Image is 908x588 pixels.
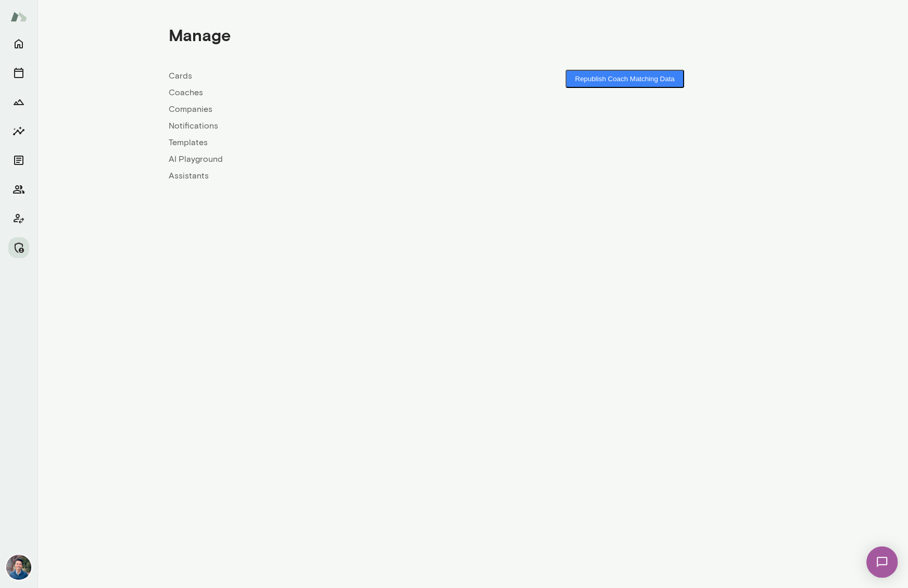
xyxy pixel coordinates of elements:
button: Growth Plan [8,92,29,112]
button: Republish Coach Matching Data [565,70,684,88]
a: Assistants [169,170,473,182]
a: Companies [169,103,473,116]
a: Coaches [169,86,473,99]
img: Alex Yu [6,555,31,580]
button: Members [8,179,29,200]
button: Client app [8,208,29,229]
button: Sessions [8,62,29,83]
button: Insights [8,121,29,142]
a: AI Playground [169,153,473,165]
h4: Manage [169,25,231,45]
a: Cards [169,70,473,82]
img: Mento [10,7,27,27]
a: Notifications [169,120,473,132]
button: Manage [8,237,29,258]
button: Home [8,33,29,54]
a: Templates [169,136,473,149]
button: Documents [8,150,29,171]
